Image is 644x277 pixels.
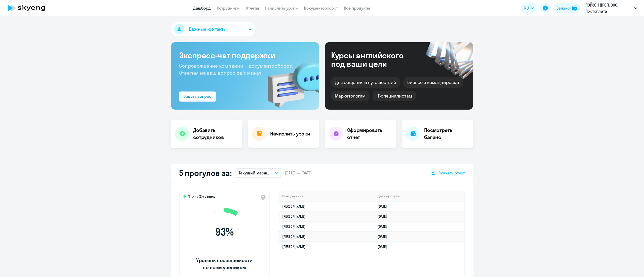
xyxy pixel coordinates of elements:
[521,3,537,13] button: RU
[378,244,391,249] a: [DATE]
[246,6,259,11] a: Отчеты
[195,257,253,271] span: Уровень посещаемости по всем ученикам
[282,204,306,209] a: [PERSON_NAME]
[193,6,211,11] a: Дашборд
[572,6,577,11] img: balance
[193,127,238,141] h4: Добавить сотрудников
[378,224,391,229] a: [DATE]
[331,77,400,88] div: Для общения и путешествий
[438,170,465,176] span: Скачать отчет
[189,26,227,32] span: Важные контакты
[403,77,463,88] div: Бизнес и командировки
[331,51,417,68] div: Курсы английского под ваши цели
[265,6,298,11] a: Начислить уроки
[179,50,311,60] h3: Экспресс-чат поддержки
[304,6,338,11] a: Документооборот
[236,168,281,178] button: Текущий месяц
[270,130,310,137] h4: Начислить уроки
[179,168,232,178] h2: 5 прогулов за:
[260,53,319,110] img: bg-img
[184,93,211,99] div: Задать вопрос
[378,204,391,209] a: [DATE]
[179,91,216,102] button: Задать вопрос
[282,224,306,229] a: [PERSON_NAME]
[282,244,306,249] a: [PERSON_NAME]
[583,2,640,14] button: ПОЙЗОН ДРОП, ООО, Постоплата
[278,191,374,201] th: Имя ученика
[282,214,306,219] a: [PERSON_NAME]
[424,127,469,141] h4: Посмотреть баланс
[556,5,570,11] div: Баланс
[239,170,269,176] p: Текущий месяц
[373,91,416,101] div: IT-специалистам
[378,234,391,239] a: [DATE]
[553,3,580,13] button: Балансbalance
[344,6,370,11] a: Все продукты
[217,6,240,11] a: Сотрудники
[285,170,312,176] span: [DATE] — [DATE]
[195,226,253,238] span: 93 %
[374,191,464,201] th: Дата прогула
[171,22,256,36] button: Важные контакты
[331,91,370,101] div: Маркетологам
[179,63,293,76] span: Сопровождение компании + документооборот. Ответим на ваш вопрос за 5 минут!
[524,5,529,11] span: RU
[378,214,391,219] a: [DATE]
[347,127,392,141] h4: Сформировать отчет
[282,234,306,239] a: [PERSON_NAME]
[188,194,215,200] span: Это на 2% выше,
[585,2,632,14] p: ПОЙЗОН ДРОП, ООО, Постоплата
